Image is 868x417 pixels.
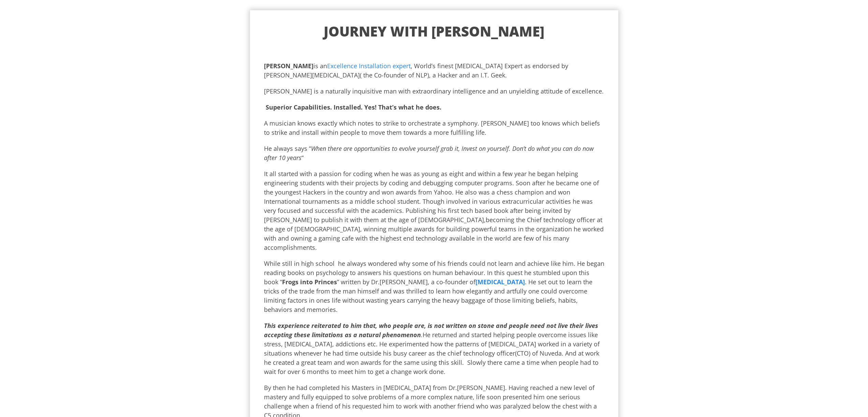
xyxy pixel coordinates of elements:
[264,62,313,70] b: [PERSON_NAME]
[264,87,604,96] p: [PERSON_NAME] is a naturally inquisitive man with extraordinary intelligence and an unyielding at...
[264,144,604,162] p: He always says “ “
[282,278,337,286] b: Frogs into Princes
[421,331,423,339] i: .
[266,103,441,111] b: Superior Capabilities. Installed. Yes! That’s what he does.
[264,321,598,339] i: This experience reiterated to him that, who people are, is not written on stone and people need n...
[264,321,604,376] p: He returned and started helping people overcome issues like stress, [MEDICAL_DATA], addictions et...
[264,169,604,252] p: It all started with a passion for coding when he was as young as eight and within a few year he b...
[264,259,604,314] p: While still in high school he always wondered why some of his friends could not learn and achieve...
[264,61,604,80] p: is an , World’s finest [MEDICAL_DATA] Expert as endorsed by [PERSON_NAME][MEDICAL_DATA]( the Co-f...
[264,23,604,40] h1: Journey with [PERSON_NAME]
[264,144,594,162] i: When there are opportunities to evolve yourself grab it, Invest on yourself. Don’t do what you ca...
[475,278,525,286] a: [MEDICAL_DATA]
[264,119,604,137] p: A musician knows exactly which notes to strike to orchestrate a symphony. [PERSON_NAME] too knows...
[327,62,411,70] a: Excellence Installation expert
